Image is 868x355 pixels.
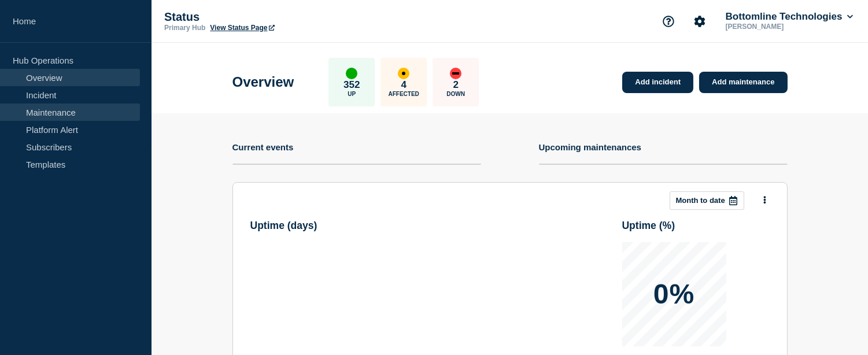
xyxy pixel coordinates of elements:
p: Affected [389,91,419,97]
div: affected [398,68,409,79]
a: Add incident [622,72,693,93]
p: 4 [401,79,407,91]
div: down [450,68,461,79]
h4: Current events [232,142,294,152]
p: Status [164,10,396,24]
div: up [346,68,357,79]
button: Month to date [670,191,744,210]
h3: Uptime ( % ) [622,220,675,232]
p: Up [348,91,356,97]
p: Down [446,91,465,97]
button: Account settings [688,9,712,34]
p: Primary Hub [164,24,205,32]
a: View Status Page [210,24,274,32]
p: 2 [453,79,459,91]
h3: Uptime ( days ) [250,220,317,232]
p: [PERSON_NAME] [723,23,844,31]
p: 352 [343,79,360,91]
p: 0% [653,280,695,308]
h4: Upcoming maintenances [539,142,642,152]
p: Month to date [676,196,725,205]
h1: Overview [232,74,294,90]
a: Add maintenance [699,72,787,93]
button: Bottomline Technologies [723,11,855,23]
button: Support [656,9,681,34]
